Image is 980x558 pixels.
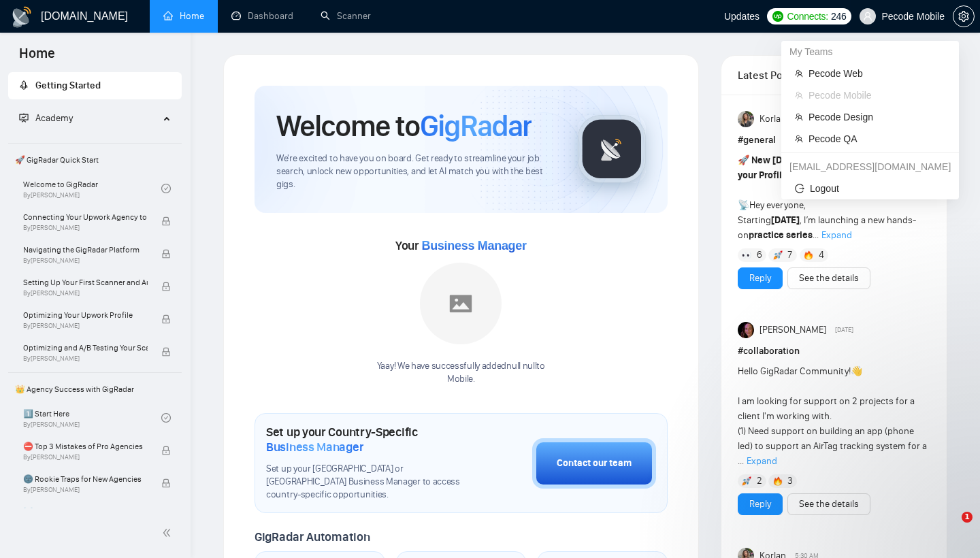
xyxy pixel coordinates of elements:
span: Home [8,44,66,72]
span: lock [161,347,171,357]
span: fund-projection-screen [19,113,29,122]
a: Welcome to GigRadarBy[PERSON_NAME] [23,174,161,203]
button: See the details [787,267,870,289]
h1: Welcome to [276,108,532,144]
span: Pecode QA [808,131,945,146]
span: Optimizing Your Upwork Profile [23,308,148,322]
span: Your [395,238,527,253]
img: placeholder.png [420,263,502,344]
a: homeHome [163,10,204,22]
span: double-left [162,526,176,540]
div: My Teams [781,41,959,63]
span: 1 [962,512,973,523]
h1: Set up your Country-Specific [266,425,464,455]
span: Pecode Web [808,66,945,81]
span: Expand [821,229,852,241]
a: 1️⃣ Start HereBy[PERSON_NAME] [23,403,161,433]
span: ☠️ Fatal Traps for Solo Freelancers [23,505,148,519]
img: gigradar-logo.png [578,115,646,183]
span: lock [161,478,171,488]
img: 🚀 [773,250,783,260]
span: GigRadar [420,108,532,144]
span: ⛔ Top 3 Mistakes of Pro Agencies [23,440,148,453]
button: Contact our team [532,438,656,489]
span: 📡 [738,199,749,211]
img: logo [11,6,33,28]
img: 👀 [742,250,751,260]
h1: # general [738,133,930,148]
span: By [PERSON_NAME] [23,453,148,461]
span: Korlan [759,112,786,127]
span: Hello GigRadar Community! I am looking for support on 2 projects for a client I'm working with. (... [738,365,927,467]
span: lock [161,446,171,455]
span: Pecode Design [808,110,945,125]
strong: practice series [749,229,813,241]
span: [PERSON_NAME] [759,323,826,338]
span: lock [161,314,171,324]
span: By [PERSON_NAME] [23,355,148,363]
a: Reply [749,271,771,286]
span: 7 [787,248,792,262]
span: 👑 Agency Success with GigRadar [10,376,180,403]
span: Logout [795,181,945,196]
button: Reply [738,267,783,289]
span: team [795,91,803,99]
img: Julie McCarter [738,322,754,338]
span: Pecode Mobile [808,88,945,103]
strong: [DATE] [771,214,800,226]
span: 🚀 GigRadar Quick Start [10,146,180,174]
h1: # collaboration [738,344,930,359]
span: rocket [19,80,29,90]
a: searchScanner [321,10,371,22]
div: yuliia_senyk@pecodesoftware.com [781,156,959,178]
span: 👋 [851,365,862,377]
img: upwork-logo.png [772,11,783,22]
img: 🔥 [804,250,813,260]
span: check-circle [161,184,171,193]
img: Korlan [738,111,754,127]
span: Business Manager [266,440,363,455]
span: GigRadar Automation [255,529,370,544]
span: Set up your [GEOGRAPHIC_DATA] or [GEOGRAPHIC_DATA] Business Manager to access country-specific op... [266,463,464,502]
span: logout [795,184,804,193]
span: lock [161,216,171,226]
span: Academy [35,112,73,124]
span: 4 [819,248,824,262]
span: Academy [19,112,73,124]
span: Latest Posts from the GigRadar Community [738,67,800,84]
span: [DATE] [835,324,853,336]
span: By [PERSON_NAME] [23,322,148,330]
span: 6 [757,248,762,262]
div: Contact our team [557,456,632,471]
span: Updates [724,11,759,22]
span: Getting Started [35,80,101,91]
a: dashboardDashboard [231,10,293,22]
p: Mobile . [377,373,545,386]
span: We're excited to have you on board. Get ready to streamline your job search, unlock new opportuni... [276,152,556,191]
iframe: Intercom live chat [934,512,966,544]
span: team [795,135,803,143]
span: lock [161,282,171,291]
iframe: Intercom notifications повідомлення [708,419,980,521]
span: 🚀 [738,154,749,166]
span: check-circle [161,413,171,423]
div: Yaay! We have successfully added null null to [377,360,545,386]
span: setting [953,11,974,22]
a: See the details [799,271,859,286]
span: Business Manager [421,239,526,252]
span: Navigating the GigRadar Platform [23,243,148,257]
span: Connecting Your Upwork Agency to GigRadar [23,210,148,224]
button: setting [953,5,975,27]
span: Connects: [787,9,828,24]
span: team [795,69,803,78]
a: setting [953,11,975,22]
span: 🌚 Rookie Traps for New Agencies [23,472,148,486]
span: Optimizing and A/B Testing Your Scanner for Better Results [23,341,148,355]
span: By [PERSON_NAME] [23,224,148,232]
span: 246 [831,9,846,24]
span: By [PERSON_NAME] [23,257,148,265]
span: Setting Up Your First Scanner and Auto-Bidder [23,276,148,289]
span: lock [161,249,171,259]
li: Getting Started [8,72,182,99]
span: team [795,113,803,121]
